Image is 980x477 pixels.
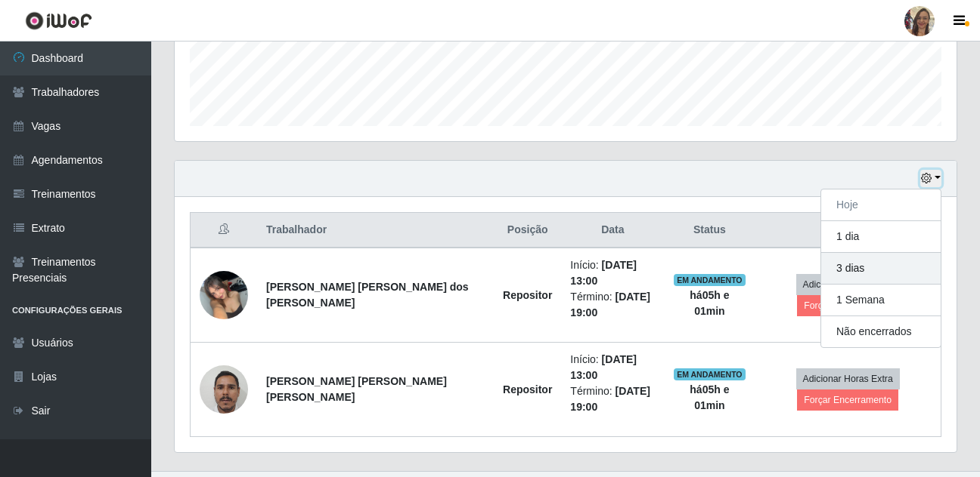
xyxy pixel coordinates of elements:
strong: [PERSON_NAME] [PERSON_NAME] [PERSON_NAME] [266,375,447,403]
button: Adicionar Horas Extra [796,368,900,389]
img: 1754455708839.jpeg [200,263,248,327]
button: Adicionar Horas Extra [796,274,900,295]
strong: [PERSON_NAME] [PERSON_NAME] dos [PERSON_NAME] [266,281,469,309]
button: Forçar Encerramento [797,295,898,316]
th: Status [664,213,755,248]
time: [DATE] 13:00 [570,353,637,381]
strong: Repositor [503,289,552,301]
button: 3 dias [821,253,941,285]
th: Trabalhador [257,213,494,248]
time: [DATE] 13:00 [570,259,637,287]
span: EM ANDAMENTO [674,274,746,286]
th: Posição [494,213,561,248]
strong: há 05 h e 01 min [690,289,729,317]
th: Opções [755,213,941,248]
button: 1 dia [821,221,941,253]
strong: Repositor [503,383,552,395]
strong: há 05 h e 01 min [690,383,729,411]
span: EM ANDAMENTO [674,368,746,380]
li: Término: [570,289,655,321]
li: Término: [570,383,655,415]
button: Hoje [821,189,941,221]
button: Forçar Encerramento [797,389,898,411]
th: Data [561,213,664,248]
button: 1 Semana [821,285,941,316]
li: Início: [570,257,655,289]
button: Não encerrados [821,316,941,347]
img: CoreUI Logo [25,11,92,30]
li: Início: [570,352,655,383]
img: 1754513784799.jpeg [200,357,248,421]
